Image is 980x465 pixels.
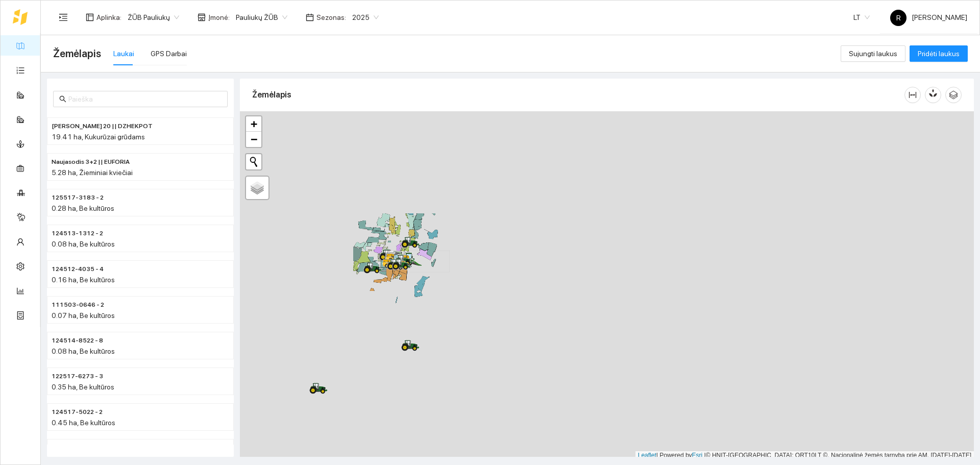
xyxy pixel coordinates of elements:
a: Layers [246,177,268,199]
span: R [896,10,901,26]
span: Įmonė : [208,12,230,23]
span: 0.45 ha, Be kultūros [52,419,115,427]
span: 124514-8522 - 8 [52,336,103,346]
a: Esri [692,452,703,459]
span: 0.08 ha, Be kultūros [52,240,115,248]
span: shop [198,13,206,21]
span: 111503-0646 - 2 [52,300,104,310]
span: layout [86,13,94,21]
span: calendar [306,13,314,21]
button: column-width [904,87,921,103]
span: 124513-1312 - 2 [52,229,103,238]
div: Laukai [113,48,134,59]
button: Pridėti laukus [910,45,968,62]
a: Pridėti laukus [910,50,968,58]
span: [PERSON_NAME] [890,13,967,21]
span: 124517-5022 - 2 [52,407,103,417]
span: 0.16 ha, Be kultūros [52,276,115,284]
span: Pridėti laukus [918,48,960,59]
span: 125517-3183 - 2 [52,193,104,203]
div: | Powered by © HNIT-[GEOGRAPHIC_DATA]; ORT10LT ©, Nacionalinė žemės tarnyba prie AM, [DATE]-[DATE] [635,451,974,460]
span: Prie Gudaičio 20 || DZHEKPOT [52,121,153,131]
span: 122517-6273 - 3 [52,372,103,381]
span: LT [853,10,870,25]
div: GPS Darbai [151,48,187,59]
span: Pauliukų ŽŪB [236,10,287,25]
span: Aplinka : [96,12,121,23]
div: Žemėlapis [252,80,904,109]
button: Initiate a new search [246,154,261,169]
span: − [251,133,257,145]
span: 0.28 ha, Be kultūros [52,204,114,212]
span: 5.28 ha, Žieminiai kviečiai [52,168,133,177]
input: Paieška [68,93,222,105]
a: Leaflet [638,452,656,459]
span: Sujungti laukus [849,48,897,59]
span: 0.07 ha, Be kultūros [52,311,115,320]
span: menu-unfold [59,13,68,22]
span: Naujasodis 3+2 || EUFORIA [52,157,130,167]
span: 0.35 ha, Be kultūros [52,383,114,391]
span: 123514-9047 - 1 [52,443,104,453]
span: | [704,452,706,459]
span: ŽŪB Pauliukų [128,10,179,25]
span: 0.08 ha, Be kultūros [52,347,115,355]
button: menu-unfold [53,7,73,28]
a: Zoom in [246,116,261,132]
span: 124512-4035 - 4 [52,264,104,274]
span: column-width [905,91,920,99]
span: Sezonas : [316,12,346,23]
span: search [59,95,66,103]
a: Sujungti laukus [841,50,905,58]
a: Zoom out [246,132,261,147]
span: Žemėlapis [53,45,101,62]
span: 19.41 ha, Kukurūzai grūdams [52,133,145,141]
button: Sujungti laukus [841,45,905,62]
span: + [251,117,257,130]
span: 2025 [352,10,379,25]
